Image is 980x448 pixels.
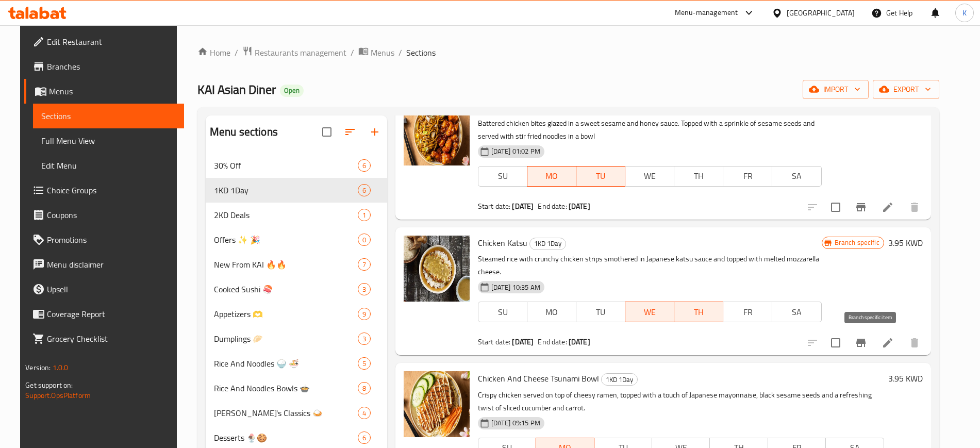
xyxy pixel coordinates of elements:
[478,389,884,414] p: Crispy chicken served on top of cheesy ramen, topped with a touch of Japanese mayonnaise, black s...
[197,46,230,59] a: Home
[47,60,175,73] span: Branches
[849,195,873,220] button: Branch-specific-item
[803,80,869,99] button: import
[576,302,625,322] button: TU
[478,302,527,322] button: SU
[210,124,278,140] h2: Menu sections
[483,169,523,184] span: SU
[727,305,768,320] span: FR
[404,236,470,302] img: Chicken Katsu
[206,351,387,376] div: Rice And Noodles 🍚 🍜5
[902,195,927,220] button: delete
[962,7,967,19] span: K
[358,407,371,419] div: items
[206,227,387,252] div: Offers ✨ 🎉0
[33,128,184,153] a: Full Menu View
[358,260,370,270] span: 7
[358,285,370,294] span: 3
[47,333,175,345] span: Grocery Checklist
[602,374,637,386] span: 1KD 1Day
[214,407,358,419] span: [PERSON_NAME]'s Classics 🍛
[25,378,73,392] span: Get support on:
[358,161,370,171] span: 6
[529,238,566,250] div: 1KD 1Day
[206,277,387,302] div: Cooked Sushi 🍣3
[527,166,576,187] button: MO
[601,373,638,386] div: 1KD 1Day
[358,186,370,195] span: 6
[358,258,371,271] div: items
[214,308,358,320] span: Appetizers 🫶
[358,359,370,369] span: 5
[206,326,387,351] div: Dumplings 🥟3
[478,117,822,143] p: Battered chicken bites glazed in a sweet sesame and honey sauce. Topped with a sprinkle of sesame...
[881,83,931,96] span: export
[478,335,511,349] span: Start date:
[214,209,358,221] span: 2KD Deals
[214,432,358,444] span: Desserts 🍨🍪
[214,407,358,419] div: Kai's Classics 🍛
[214,382,358,394] span: Rice And Noodles Bowls 🍲
[398,46,402,59] li: /
[512,335,534,349] b: [DATE]
[625,166,674,187] button: WE
[531,305,572,320] span: MO
[214,357,358,370] div: Rice And Noodles 🍚 🍜
[358,234,371,246] div: items
[41,159,175,172] span: Edit Menu
[538,335,567,349] span: End date:
[214,333,358,345] div: Dumplings 🥟
[206,302,387,326] div: Appetizers 🫶9
[25,389,91,402] a: Support.OpsPlatform
[214,234,358,246] span: Offers ✨ 🎉
[512,200,534,213] b: [DATE]
[825,196,846,218] span: Select to update
[47,36,175,48] span: Edit Restaurant
[776,169,817,184] span: SA
[358,333,371,345] div: items
[727,169,768,184] span: FR
[404,371,470,437] img: Chicken And Cheese Tsunami Bowl
[33,104,184,128] a: Sections
[41,135,175,147] span: Full Menu View
[53,361,69,374] span: 1.0.0
[47,209,175,221] span: Coupons
[538,200,567,213] span: End date:
[873,80,939,99] button: export
[235,46,238,59] li: /
[358,159,371,172] div: items
[47,308,175,320] span: Coverage Report
[629,305,670,320] span: WE
[280,86,304,95] span: Open
[214,258,358,271] span: New From KAI 🔥🔥
[24,277,184,302] a: Upsell
[214,283,358,295] span: Cooked Sushi 🍣
[487,146,544,156] span: [DATE] 01:02 PM
[33,153,184,178] a: Edit Menu
[24,326,184,351] a: Grocery Checklist
[47,234,175,246] span: Promotions
[358,235,370,245] span: 0
[338,120,362,144] span: Sort sections
[206,203,387,227] div: 2KD Deals1
[772,302,821,322] button: SA
[206,153,387,178] div: 30% Off6
[358,357,371,370] div: items
[358,308,371,320] div: items
[24,79,184,104] a: Menus
[478,253,822,278] p: Steamed rice with crunchy chicken strips smothered in Japanese katsu sauce and topped with melted...
[25,361,51,374] span: Version:
[214,159,358,172] div: 30% Off
[358,384,370,393] span: 8
[242,46,346,59] a: Restaurants management
[358,309,370,319] span: 9
[358,283,371,295] div: items
[358,382,371,394] div: items
[882,201,894,213] a: Edit menu item
[487,418,544,428] span: [DATE] 09:15 PM
[24,178,184,203] a: Choice Groups
[888,371,923,386] h6: 3.95 KWD
[255,46,346,59] span: Restaurants management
